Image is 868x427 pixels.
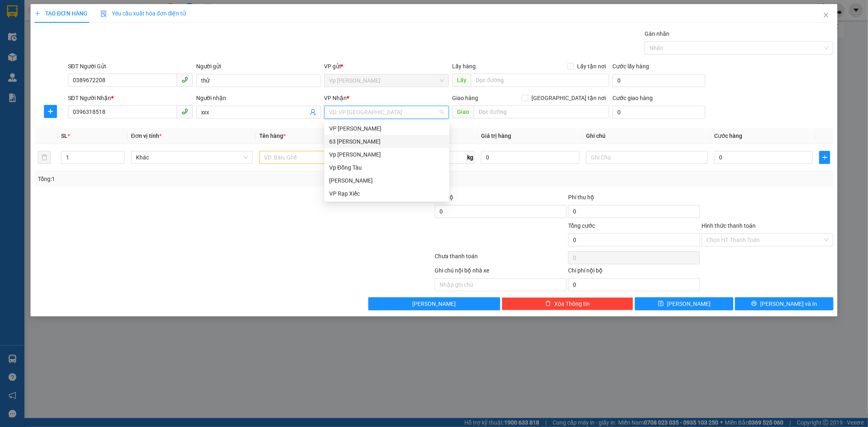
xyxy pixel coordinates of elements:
[751,301,757,307] span: printer
[38,174,335,183] div: Tổng: 1
[131,133,162,139] span: Đơn vị tính
[196,94,321,102] div: Người nhận
[471,74,609,87] input: Dọc đường
[68,62,193,71] div: SĐT Người Gửi
[568,193,700,205] div: Phí thu hộ
[181,108,188,115] span: phone
[329,74,444,87] span: Vp Lê Hoàn
[658,301,664,307] span: save
[196,62,321,71] div: Người gửi
[324,135,449,148] div: 63 Trần Quang Tặng
[820,154,830,161] span: plus
[819,151,830,164] button: plus
[329,124,444,133] div: VP [PERSON_NAME]
[635,297,733,310] button: save[PERSON_NAME]
[583,128,711,144] th: Ghi chú
[38,151,51,164] button: delete
[101,10,186,17] span: Yêu cầu xuất hóa đơn điện tử
[61,133,68,139] span: SL
[714,133,742,139] span: Cước hàng
[324,174,449,187] div: Lý Nhân
[412,299,456,308] span: [PERSON_NAME]
[612,63,649,70] label: Cước lấy hàng
[259,133,286,139] span: Tên hàng
[452,95,478,101] span: Giao hàng
[324,62,449,71] div: VP gửi
[452,63,476,70] span: Lấy hàng
[735,297,833,310] button: printer[PERSON_NAME] và In
[368,297,500,310] button: [PERSON_NAME]
[452,105,474,118] span: Giao
[702,222,756,229] label: Hình thức thanh toán
[760,299,817,308] span: [PERSON_NAME] và In
[35,11,40,16] span: plus
[44,108,57,115] span: plus
[452,74,471,87] span: Lấy
[310,109,316,115] span: user-add
[474,105,609,118] input: Dọc đường
[645,30,669,37] label: Gán nhãn
[612,95,653,101] label: Cước giao hàng
[815,4,837,27] button: Close
[435,266,566,278] div: Ghi chú nội bộ nhà xe
[823,12,829,18] span: close
[324,161,449,174] div: Vp Đồng Tàu
[329,137,444,146] div: 63 [PERSON_NAME]
[68,94,193,102] div: SĐT Người Nhận
[101,11,107,17] img: icon
[329,163,444,172] div: Vp Đồng Tàu
[35,10,87,17] span: TẠO ĐƠN HÀNG
[667,299,711,308] span: [PERSON_NAME]
[528,94,609,102] span: [GEOGRAPHIC_DATA] tận nơi
[434,252,568,266] div: Chưa thanh toán
[568,222,595,229] span: Tổng cước
[435,278,566,291] input: Nhập ghi chú
[324,187,449,200] div: VP Rạp Xiếc
[612,74,705,87] input: Cước lấy hàng
[481,133,511,139] span: Giá trị hàng
[329,150,444,159] div: Vp [PERSON_NAME]
[329,176,444,185] div: [PERSON_NAME]
[324,122,449,135] div: VP Nguyễn Quốc Trị
[181,76,188,83] span: phone
[612,106,705,119] input: Cước giao hàng
[568,266,700,278] div: Chi phí nội bộ
[502,297,634,310] button: deleteXóa Thông tin
[545,301,551,307] span: delete
[466,151,474,164] span: kg
[554,299,590,308] span: Xóa Thông tin
[324,148,449,161] div: Vp Lê Hoàn
[586,151,708,164] input: Ghi Chú
[259,151,381,164] input: VD: Bàn, Ghế
[329,189,444,198] div: VP Rạp Xiếc
[574,62,609,71] span: Lấy tận nơi
[136,151,248,163] span: Khác
[481,151,579,164] input: 0
[324,95,347,101] span: VP Nhận
[44,105,57,118] button: plus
